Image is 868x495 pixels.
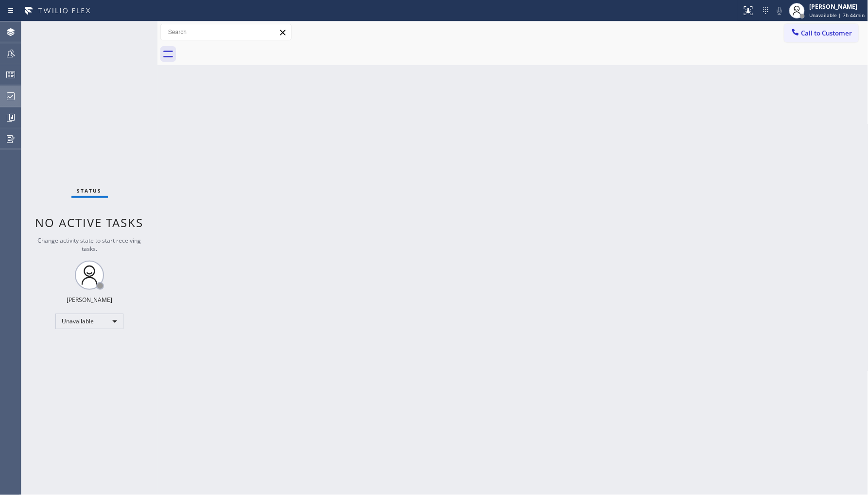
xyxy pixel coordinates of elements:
[35,214,144,230] span: No active tasks
[38,236,141,253] span: Change activity state to start receiving tasks.
[77,187,102,194] span: Status
[810,12,865,18] span: Unavailable | 7h 44min
[67,296,112,304] div: [PERSON_NAME]
[784,24,859,42] button: Call to Customer
[801,29,852,37] span: Call to Customer
[810,2,865,11] div: [PERSON_NAME]
[161,24,291,40] input: Search
[55,314,123,329] div: Unavailable
[773,4,786,18] button: Mute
